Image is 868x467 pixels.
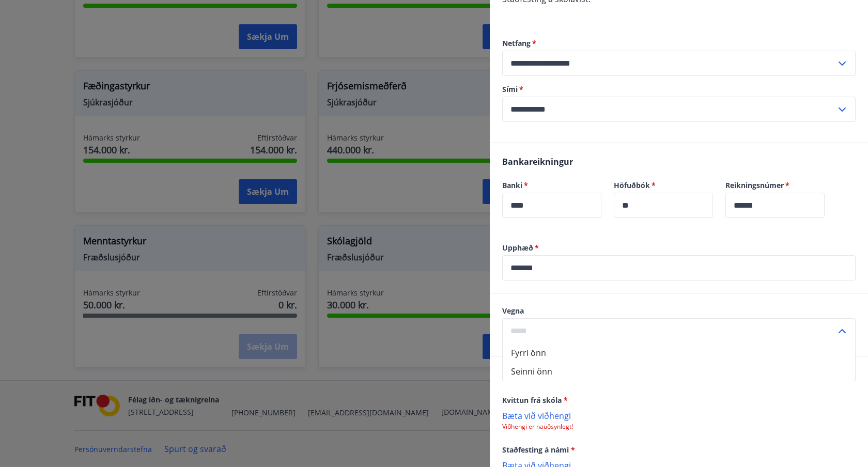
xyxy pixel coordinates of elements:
[502,38,856,49] label: Netfang
[503,362,855,381] li: Seinni önn
[502,423,856,431] p: Viðhengi er nauðsynlegt!
[614,180,713,191] label: Höfuðbók
[502,156,573,167] span: Bankareikningur
[502,395,568,405] span: Kvittun frá skóla
[502,84,856,95] label: Sími
[502,243,856,253] label: Upphæð
[503,344,855,362] li: Fyrri önn
[725,180,825,191] label: Reikningsnúmer
[502,306,856,316] label: Vegna
[502,255,856,281] div: Upphæð
[502,445,575,455] span: Staðfesting á námi
[502,410,856,421] p: Bæta við viðhengi
[502,180,601,191] label: Banki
